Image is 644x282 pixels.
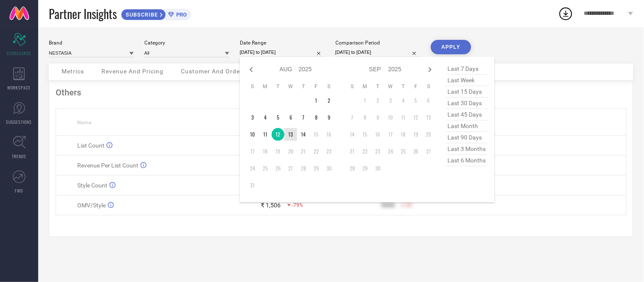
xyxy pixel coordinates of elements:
[310,145,323,158] td: Fri Aug 22 2025
[15,187,23,194] span: FWD
[272,111,284,124] td: Tue Aug 05 2025
[371,145,384,158] td: Tue Sep 23 2025
[240,48,325,57] input: Select date range
[323,162,335,175] td: Sat Aug 30 2025
[422,111,435,124] td: Sat Sep 13 2025
[425,64,435,75] div: Next month
[558,6,574,21] div: Open download list
[397,128,410,141] td: Thu Sep 18 2025
[310,83,323,90] th: Friday
[384,111,397,124] td: Wed Sep 10 2025
[323,83,335,90] th: Saturday
[259,145,272,158] td: Mon Aug 18 2025
[397,83,410,90] th: Thursday
[397,111,410,124] td: Thu Sep 11 2025
[259,111,272,124] td: Mon Aug 04 2025
[446,86,488,98] span: last 15 days
[49,5,117,22] span: Partner Insights
[272,83,284,90] th: Tuesday
[410,111,422,124] td: Fri Sep 12 2025
[371,94,384,107] td: Tue Sep 02 2025
[297,162,310,175] td: Thu Aug 28 2025
[323,94,335,107] td: Sat Aug 02 2025
[261,202,281,209] div: ₹ 1,506
[346,145,359,158] td: Sun Sep 21 2025
[259,162,272,175] td: Mon Aug 25 2025
[292,202,304,208] span: -79%
[359,128,371,141] td: Mon Sep 15 2025
[297,111,310,124] td: Thu Aug 07 2025
[359,111,371,124] td: Mon Sep 08 2025
[297,83,310,90] th: Thursday
[346,162,359,175] td: Sun Sep 28 2025
[422,145,435,158] td: Sat Sep 27 2025
[335,48,420,57] input: Select comparison period
[284,128,297,141] td: Wed Aug 13 2025
[246,64,256,75] div: Previous month
[8,84,31,91] span: WORKSPACE
[371,162,384,175] td: Tue Sep 30 2025
[77,182,107,189] span: Style Count
[246,162,259,175] td: Sun Aug 24 2025
[446,63,488,75] span: last 7 days
[406,202,412,208] span: 50
[77,162,138,169] span: Revenue Per List Count
[6,119,32,125] span: SUGGESTIONS
[422,94,435,107] td: Sat Sep 06 2025
[181,68,246,75] span: Customer And Orders
[259,83,272,90] th: Monday
[446,120,488,132] span: last month
[272,128,284,141] td: Tue Aug 12 2025
[284,162,297,175] td: Wed Aug 27 2025
[121,7,191,20] a: SUBSCRIBEPRO
[371,128,384,141] td: Tue Sep 16 2025
[284,83,297,90] th: Wednesday
[246,179,259,192] td: Sun Aug 31 2025
[346,83,359,90] th: Sunday
[49,40,134,46] div: Brand
[56,87,627,98] div: Others
[284,111,297,124] td: Wed Aug 06 2025
[384,83,397,90] th: Wednesday
[446,109,488,120] span: last 45 days
[422,128,435,141] td: Sat Sep 20 2025
[397,94,410,107] td: Thu Sep 04 2025
[446,155,488,166] span: last 6 months
[446,143,488,155] span: last 3 months
[310,128,323,141] td: Fri Aug 15 2025
[381,202,395,209] div: 9999
[384,128,397,141] td: Wed Sep 17 2025
[297,145,310,158] td: Thu Aug 21 2025
[144,40,229,46] div: Category
[359,94,371,107] td: Mon Sep 01 2025
[246,83,259,90] th: Sunday
[259,128,272,141] td: Mon Aug 11 2025
[246,145,259,158] td: Sun Aug 17 2025
[431,40,471,54] button: APPLY
[446,98,488,109] span: last 30 days
[323,111,335,124] td: Sat Aug 09 2025
[62,68,84,75] span: Metrics
[410,145,422,158] td: Fri Sep 26 2025
[359,162,371,175] td: Mon Sep 29 2025
[323,128,335,141] td: Sat Aug 16 2025
[422,83,435,90] th: Saturday
[384,94,397,107] td: Wed Sep 03 2025
[101,68,163,75] span: Revenue And Pricing
[446,75,488,86] span: last week
[246,128,259,141] td: Sun Aug 10 2025
[7,50,32,56] span: SCORECARDS
[77,120,91,126] span: Name
[240,40,325,46] div: Date Range
[346,128,359,141] td: Sun Sep 14 2025
[246,111,259,124] td: Sun Aug 03 2025
[310,162,323,175] td: Fri Aug 29 2025
[371,111,384,124] td: Tue Sep 09 2025
[410,83,422,90] th: Friday
[323,145,335,158] td: Sat Aug 23 2025
[284,145,297,158] td: Wed Aug 20 2025
[410,128,422,141] td: Fri Sep 19 2025
[272,162,284,175] td: Tue Aug 26 2025
[12,153,26,159] span: TRENDS
[121,11,160,18] span: SUBSCRIBE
